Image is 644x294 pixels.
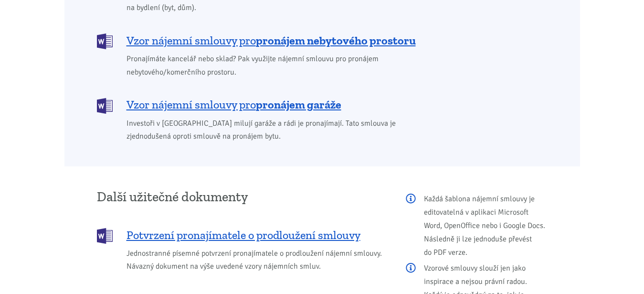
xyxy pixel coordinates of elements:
b: pronájem nebytového prostoru [256,33,416,47]
b: pronájem garáže [256,98,341,111]
img: DOCX (Word) [97,228,113,244]
span: Pronajímáte kancelář nebo sklad? Pak využijte nájemní smlouvu pro pronájem nebytového/komerčního ... [127,53,432,78]
a: Vzor nájemní smlouvy propronájem nebytového prostoru [97,33,432,48]
a: Potvrzení pronajímatele o prodloužení smlouvy [97,227,393,243]
span: Vzor nájemní smlouvy pro [127,33,416,48]
span: Jednostranné písemné potvrzení pronajímatele o prodloužení nájemní smlouvy. Návazný dokument na v... [127,247,393,273]
span: Potvrzení pronajímatele o prodloužení smlouvy [127,228,360,243]
span: Vzor nájemní smlouvy pro [127,97,341,112]
p: Každá šablona nájemní smlouvy je editovatelná v aplikaci Microsoft Word, OpenOffice nebo i Google... [406,192,548,259]
span: Investoři v [GEOGRAPHIC_DATA] milují garáže a rádi je pronajímají. Tato smlouva je zjednodušená o... [127,117,432,143]
a: Vzor nájemní smlouvy propronájem garáže [97,97,432,113]
img: DOCX (Word) [97,98,113,114]
h3: Další užitečné dokumenty [97,190,393,204]
img: DOCX (Word) [97,33,113,49]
